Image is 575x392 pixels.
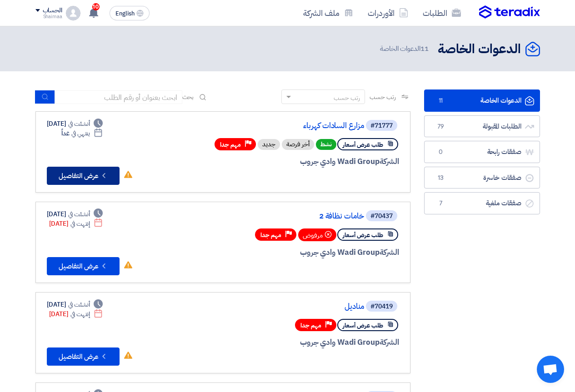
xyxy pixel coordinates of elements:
[282,139,314,150] div: أخر فرصة
[435,174,446,183] span: 13
[68,209,90,219] span: أنشئت في
[182,212,364,220] a: خامات نظافة 2
[370,213,393,219] div: #70437
[35,14,62,19] div: Shaimaa
[70,219,90,228] span: إنتهت في
[316,139,336,150] span: نشط
[343,231,383,239] span: طلب عرض أسعار
[420,44,429,54] span: 11
[70,309,90,319] span: إنتهت في
[180,337,399,348] div: Wadi Group وادي جروب
[68,119,90,129] span: أنشئت في
[296,2,360,24] a: ملف الشركة
[424,167,540,189] a: صفقات خاسرة13
[435,122,446,131] span: 79
[343,140,383,149] span: طلب عرض أسعار
[182,303,364,311] a: مناديل
[424,141,540,163] a: صفقات رابحة0
[68,300,90,309] span: أنشئت في
[182,122,364,130] a: مزارع السادات كهرباء
[258,139,280,150] div: جديد
[424,115,540,138] a: الطلبات المقبولة79
[260,231,281,239] span: مهم جدا
[47,209,103,219] div: [DATE]
[435,148,446,157] span: 0
[298,228,336,241] div: مرفوض
[49,309,103,319] div: [DATE]
[47,167,120,185] button: عرض التفاصيل
[71,129,90,138] span: ينتهي في
[415,2,468,24] a: الطلبات
[435,96,446,105] span: 11
[370,123,393,129] div: #71777
[180,247,399,258] div: Wadi Group وادي جروب
[49,219,103,228] div: [DATE]
[424,192,540,214] a: صفقات ملغية7
[370,303,393,310] div: #70419
[47,119,103,129] div: [DATE]
[380,44,430,54] span: الدعوات الخاصة
[47,347,120,366] button: عرض التفاصيل
[47,300,103,309] div: [DATE]
[55,90,182,104] input: ابحث بعنوان أو رقم الطلب
[61,129,103,138] div: غداً
[479,5,540,19] img: Teradix logo
[380,247,399,258] span: الشركة
[360,2,415,24] a: الأوردرات
[334,93,360,103] div: رتب حسب
[300,321,321,330] span: مهم جدا
[110,6,150,20] button: English
[435,199,446,208] span: 7
[370,92,395,102] span: رتب حسب
[380,156,399,167] span: الشركة
[115,10,135,17] span: English
[380,337,399,348] span: الشركة
[180,156,399,168] div: Wadi Group وادي جروب
[66,6,80,20] img: profile_test.png
[537,356,564,383] div: Open chat
[43,7,62,15] div: الحساب
[438,40,521,58] h2: الدعوات الخاصة
[182,92,194,102] span: بحث
[424,89,540,112] a: الدعوات الخاصة11
[220,140,241,149] span: مهم جدا
[92,3,100,10] span: 10
[47,257,120,275] button: عرض التفاصيل
[343,321,383,330] span: طلب عرض أسعار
